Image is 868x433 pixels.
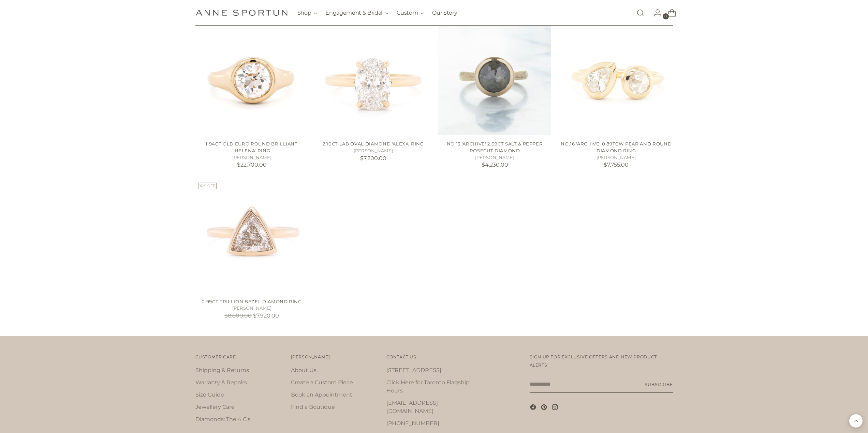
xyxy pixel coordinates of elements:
a: Click Here for Toronto Flagship Hours [386,379,470,394]
a: 2.10ct Lab Oval Diamond 'Alexa' Ring [323,141,424,146]
a: Go to the account page [648,6,662,20]
a: Diamonds: The 4 C's [195,416,250,422]
a: 0.99ct Trillion Bezel Diamond Ring [202,299,301,304]
a: 0.99ct Trillion Bezel Diamond Ring [195,180,308,293]
a: No.16 'Archive' 0.89tcw Pear and Round Diamond Ring [561,141,672,153]
span: 0 [663,13,669,19]
a: No.13 'Archive' 2.09ct Salt & Pepper Rosecut Diamond [447,141,543,153]
a: Create a Custom Piece [291,379,353,386]
span: $4,230.00 [482,161,508,168]
span: $22,700.00 [237,161,267,168]
a: No.16 'Archive' 0.89tcw Pear and Round Diamond Ring [560,22,673,135]
a: [PHONE_NUMBER] [386,420,439,427]
button: Custom [397,5,424,20]
a: Warranty & Repairs [195,379,247,386]
a: No.13 'Archive' 2.09ct Salt & Pepper Rosecut Diamond [438,22,551,135]
s: $8,800.00 [224,312,252,319]
span: [PERSON_NAME] [291,354,330,359]
h5: [PERSON_NAME] [560,154,673,161]
button: Subscribe [645,376,673,393]
span: $7,920.00 [253,312,279,319]
h5: [PERSON_NAME] [195,305,308,312]
span: Sign up for exclusive offers and new product alerts [530,354,657,368]
button: Engagement & Bridal [325,5,388,20]
a: 1.94ct Old Euro Round Brilliant 'Helena' Ring [195,22,308,135]
a: [STREET_ADDRESS] [386,367,441,373]
button: Back to top [849,414,863,428]
h5: [PERSON_NAME] [317,148,430,154]
a: [EMAIL_ADDRESS][DOMAIN_NAME] [386,400,438,414]
a: Book an Appointment [291,391,352,398]
a: Size Guide [195,391,224,398]
a: Find a Boutique [291,404,335,410]
h5: [PERSON_NAME] [195,154,308,161]
a: Anne Sportun Fine Jewellery [195,10,288,16]
a: About Us [291,367,317,373]
span: Customer Care [195,354,236,359]
a: Jewellery Care [195,404,235,410]
span: $7,755.00 [604,161,629,168]
button: Shop [297,5,318,20]
span: Contact Us [386,354,416,359]
a: Our Story [432,5,457,20]
a: 2.10ct Lab Oval Diamond 'Alexa' Ring [317,22,430,135]
a: 1.94ct Old Euro Round Brilliant 'Helena' Ring [206,141,297,153]
h5: [PERSON_NAME] [438,154,551,161]
a: Open search modal [634,6,647,20]
span: $7,200.00 [360,155,386,161]
a: Shipping & Returns [195,367,249,373]
a: Open cart modal [662,6,676,20]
